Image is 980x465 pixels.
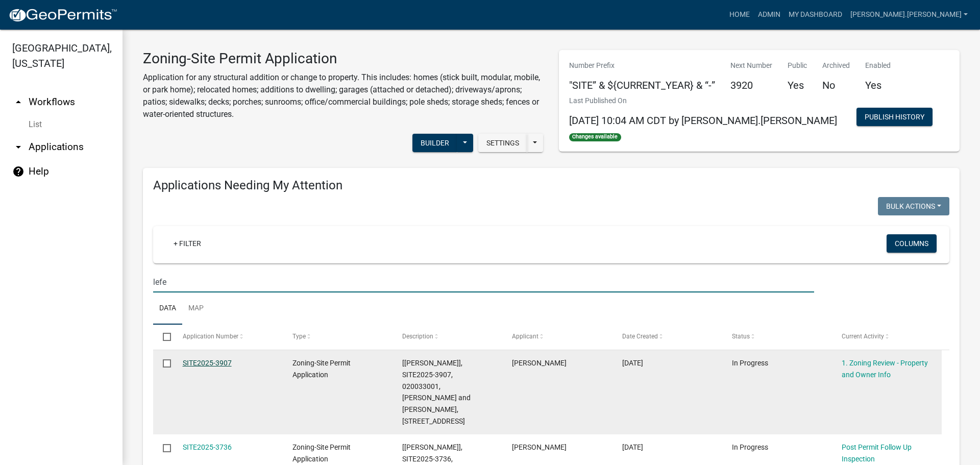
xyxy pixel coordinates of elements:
[865,79,891,91] h5: Yes
[822,79,850,91] h5: No
[622,359,643,367] span: 10/03/2025
[153,325,173,349] datatable-header-cell: Select
[788,79,807,91] h5: Yes
[512,359,567,367] span: Kevin Lefebvre
[165,234,209,253] a: + Filter
[12,96,24,108] i: arrow_drop_up
[512,443,567,451] span: JAYDEN HEISLER
[402,333,433,340] span: Description
[722,325,832,349] datatable-header-cell: Status
[846,5,972,25] a: [PERSON_NAME].[PERSON_NAME]
[292,443,351,463] span: Zoning-Site Permit Application
[143,71,544,120] p: Application for any structural addition or change to property. This includes: homes (stick built,...
[612,325,722,349] datatable-header-cell: Date Created
[725,5,754,25] a: Home
[153,178,949,193] h4: Applications Needing My Attention
[822,60,850,71] p: Archived
[785,5,846,25] a: My Dashboard
[878,197,949,215] button: Bulk Actions
[732,443,768,451] span: In Progress
[12,165,24,178] i: help
[832,325,942,349] datatable-header-cell: Current Activity
[732,359,768,367] span: In Progress
[478,134,527,152] button: Settings
[887,234,937,253] button: Columns
[183,333,238,340] span: Application Number
[502,325,612,349] datatable-header-cell: Applicant
[730,60,772,71] p: Next Number
[842,359,928,379] a: 1. Zoning Review - Property and Owner Info
[292,333,306,340] span: Type
[569,95,837,106] p: Last Published On
[12,141,24,153] i: arrow_drop_down
[856,114,933,122] wm-modal-confirm: Workflow Publish History
[393,325,502,349] datatable-header-cell: Description
[183,443,232,451] a: SITE2025-3736
[569,133,621,141] span: Changes available
[292,359,351,379] span: Zoning-Site Permit Application
[842,333,884,340] span: Current Activity
[153,272,814,292] input: Search for applications
[730,79,772,91] h5: 3920
[153,292,182,325] a: Data
[622,333,658,340] span: Date Created
[412,134,457,152] button: Builder
[865,60,891,71] p: Enabled
[402,359,471,425] span: [Tyler Lindsay], SITE2025-3907, 020033001, Carter and Kailee Raaen, 17059 220TH ST
[569,114,837,127] span: [DATE] 10:04 AM CDT by [PERSON_NAME].[PERSON_NAME]
[283,325,393,349] datatable-header-cell: Type
[622,443,643,451] span: 07/11/2025
[143,50,544,67] h3: Zoning-Site Permit Application
[856,108,933,126] button: Publish History
[173,325,282,349] datatable-header-cell: Application Number
[732,333,750,340] span: Status
[842,443,912,463] a: Post Permit Follow Up Inspection
[512,333,538,340] span: Applicant
[183,359,232,367] a: SITE2025-3907
[182,292,210,325] a: Map
[788,60,807,71] p: Public
[754,5,785,25] a: Admin
[569,79,715,91] h5: "SITE” & ${CURRENT_YEAR} & “-”
[569,60,715,71] p: Number Prefix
